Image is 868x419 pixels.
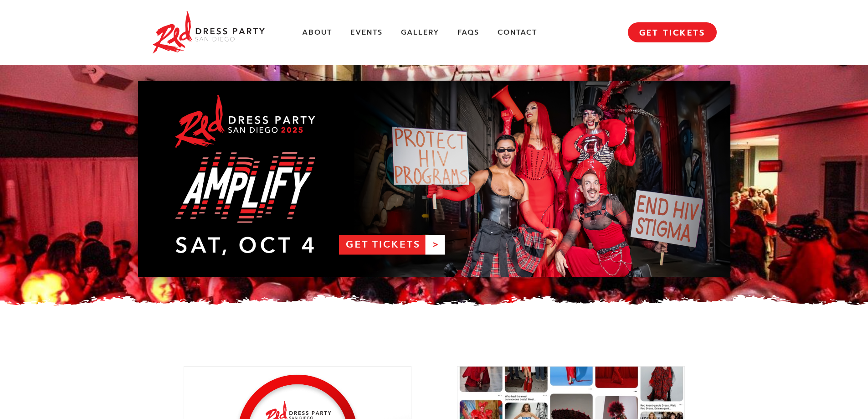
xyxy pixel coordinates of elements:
a: Contact [498,28,537,37]
a: Gallery [401,28,439,37]
img: Red Dress Party San Diego [152,9,266,56]
a: About [302,28,332,37]
a: GET TICKETS [628,22,717,42]
a: Events [350,28,383,37]
a: FAQs [457,28,479,37]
